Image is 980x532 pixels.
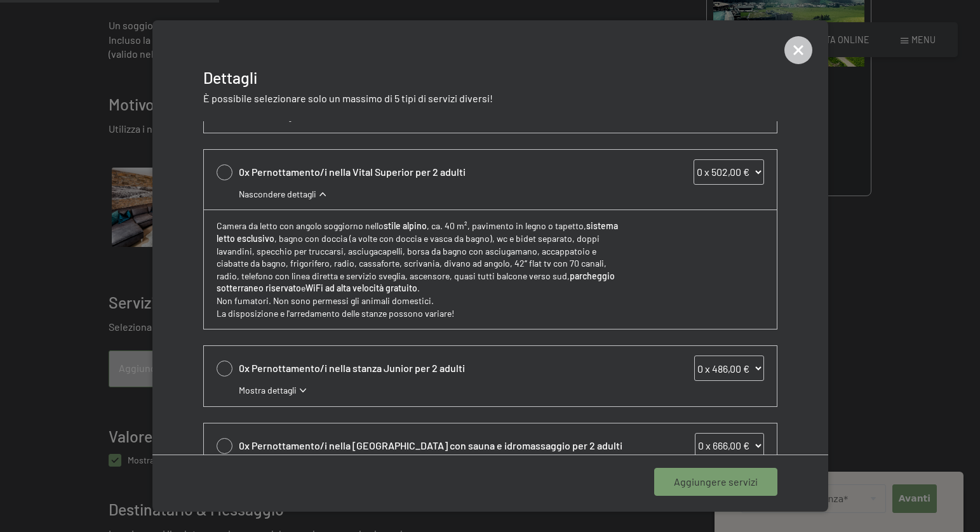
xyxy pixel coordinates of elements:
strong: WiFi ad alta velocità gratuito [305,283,417,293]
p: Non fumatori. Non sono permessi gli animali domestici. [217,295,628,307]
span: Mostra dettagli [239,384,297,397]
strong: parcheggio sotterraneo riservato [217,270,615,294]
strong: sistema letto esclusivo [217,220,618,244]
strong: stile alpino [384,220,427,231]
span: 0x Pernottamento/i nella Vital Superior per 2 adulti [239,165,633,179]
span: Nascondere dettagli [239,188,316,201]
p: Camera da letto con angolo soggiorno nello , ca. 40 m², pavimento in legno o tapetto, , bagno con... [217,220,628,295]
span: Aggiungere servizi [674,475,758,489]
p: La disposizione e l'arredamento delle stanze possono variare! [217,307,628,320]
span: 0x Pernottamento/i nella [GEOGRAPHIC_DATA] con sauna e idromassaggio per 2 adulti [239,439,633,453]
span: Dettagli [203,68,257,87]
span: 0x Pernottamento/i nella stanza Junior per 2 adulti [239,361,633,375]
p: È possibile selezionare solo un massimo di 5 tipi di servizi diversi! [203,91,777,105]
